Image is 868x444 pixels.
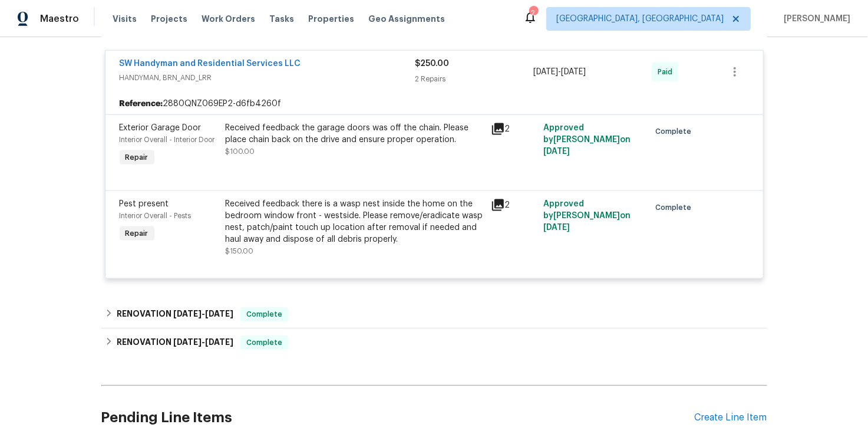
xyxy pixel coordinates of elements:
[120,136,215,143] span: Interior Overall - Interior Door
[242,308,287,320] span: Complete
[117,307,233,321] h6: RENOVATION
[101,328,767,357] div: RENOVATION [DATE]-[DATE]Complete
[117,336,233,350] h6: RENOVATION
[556,13,724,25] span: [GEOGRAPHIC_DATA], [GEOGRAPHIC_DATA]
[779,13,850,25] span: [PERSON_NAME]
[533,68,558,76] span: [DATE]
[120,72,415,84] span: HANDYMAN, BRN_AND_LRR
[491,198,537,212] div: 2
[173,338,202,346] span: [DATE]
[655,202,696,213] span: Complete
[120,124,202,132] span: Exterior Garage Door
[695,412,767,423] div: Create Line Item
[658,66,677,78] span: Paid
[543,124,631,156] span: Approved by [PERSON_NAME] on
[226,122,484,146] div: Received feedback the garage doors was off the chain. Please place chain back on the drive and en...
[121,152,153,163] span: Repair
[308,13,354,25] span: Properties
[415,60,450,68] span: $250.00
[202,13,255,25] span: Work Orders
[226,248,254,255] span: $150.00
[543,200,631,232] span: Approved by [PERSON_NAME] on
[120,60,301,68] a: SW Handyman and Residential Services LLC
[491,122,537,136] div: 2
[205,338,233,346] span: [DATE]
[561,68,586,76] span: [DATE]
[151,13,187,25] span: Projects
[205,310,233,318] span: [DATE]
[40,13,79,25] span: Maestro
[226,148,255,155] span: $100.00
[120,200,169,208] span: Pest present
[543,147,570,156] span: [DATE]
[415,73,534,85] div: 2 Repairs
[105,93,763,114] div: 2880QNZ069EP2-d6fb4260f
[173,310,233,318] span: -
[533,66,586,78] span: -
[173,310,202,318] span: [DATE]
[120,98,163,110] b: Reference:
[113,13,137,25] span: Visits
[543,223,570,232] span: [DATE]
[226,198,484,245] div: Received feedback there is a wasp nest inside the home on the bedroom window front - westside. Pl...
[269,15,294,23] span: Tasks
[655,126,696,137] span: Complete
[242,337,287,348] span: Complete
[121,228,153,239] span: Repair
[529,7,537,19] div: 2
[368,13,445,25] span: Geo Assignments
[120,212,192,219] span: Interior Overall - Pests
[101,300,767,328] div: RENOVATION [DATE]-[DATE]Complete
[173,338,233,346] span: -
